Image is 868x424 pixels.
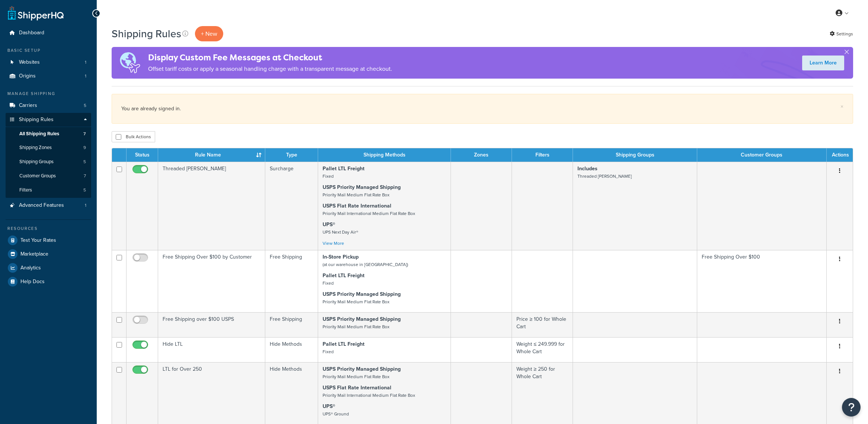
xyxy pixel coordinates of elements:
[323,210,415,217] small: Priority Mail International Medium Flat Rate Box
[112,26,181,41] h1: Shipping Rules
[6,155,91,169] li: Shipping Groups
[6,69,91,83] li: Origins
[83,187,86,193] span: 5
[323,392,415,399] small: Priority Mail International Medium Flat Rate Box
[323,253,359,261] strong: In-Store Pickup
[84,173,86,179] span: 7
[323,384,391,392] strong: USPS Flat Rate International
[512,337,573,362] td: Weight ≤ 249.999 for Whole Cart
[323,221,335,228] strong: UPS®
[323,240,344,247] a: View More
[6,199,91,212] a: Advanced Features 1
[112,131,155,142] button: Bulk Actions
[6,225,91,232] div: Resources
[20,265,41,271] span: Analytics
[323,323,390,330] small: Priority Mail Medium Flat Rate Box
[323,340,365,348] strong: Pallet LTL Freight
[6,47,91,54] div: Basic Setup
[6,69,91,83] a: Origins 1
[512,312,573,337] td: Price ≥ 100 for Whole Cart
[6,155,91,169] a: Shipping Groups 5
[6,56,91,69] li: Websites
[6,275,91,288] a: Help Docs
[158,250,265,312] td: Free Shipping Over $100 by Customer
[6,141,91,155] li: Shipping Zones
[19,59,40,66] span: Websites
[323,315,401,323] strong: USPS Priority Managed Shipping
[6,183,91,197] a: Filters 5
[577,173,632,180] small: Threaded [PERSON_NAME]
[323,411,349,417] small: UPS® Ground
[265,162,318,250] td: Surcharge
[323,272,365,279] strong: Pallet LTL Freight
[195,26,223,41] p: + New
[323,202,391,210] strong: USPS Flat Rate International
[318,148,451,162] th: Shipping Methods
[323,183,401,191] strong: USPS Priority Managed Shipping
[265,148,318,162] th: Type
[85,73,86,79] span: 1
[148,51,392,64] h4: Display Custom Fee Messages at Checkout
[112,47,148,79] img: duties-banner-06bc72dcb5fe05cb3f9472aba00be2ae8eb53ab6f0d8bb03d382ba314ac3c341.png
[323,365,401,373] strong: USPS Priority Managed Shipping
[577,165,598,173] strong: Includes
[451,148,512,162] th: Zones
[6,26,91,40] a: Dashboard
[84,102,86,109] span: 5
[265,250,318,312] td: Free Shipping
[19,73,36,79] span: Origins
[830,29,853,39] a: Settings
[323,229,358,235] small: UPS Next Day Air®
[19,117,54,123] span: Shipping Rules
[6,199,91,212] li: Advanced Features
[323,173,334,180] small: Fixed
[840,104,843,110] a: ×
[83,145,86,151] span: 9
[512,148,573,162] th: Filters
[158,162,265,250] td: Threaded [PERSON_NAME]
[19,145,52,151] span: Shipping Zones
[126,148,158,162] th: Status
[6,127,91,141] a: All Shipping Rules 7
[573,148,697,162] th: Shipping Groups
[6,234,91,247] a: Test Your Rates
[6,99,91,113] a: Carriers 5
[323,261,408,268] small: (at our warehouse in [GEOGRAPHIC_DATA])
[842,398,861,417] button: Open Resource Center
[6,247,91,261] a: Marketplace
[6,113,91,198] li: Shipping Rules
[19,159,54,165] span: Shipping Groups
[323,298,390,305] small: Priority Mail Medium Flat Rate Box
[121,104,843,114] div: You are already signed in.
[20,279,45,285] span: Help Docs
[20,237,56,244] span: Test Your Rates
[19,202,64,209] span: Advanced Features
[6,99,91,113] li: Carriers
[6,91,91,97] div: Manage Shipping
[158,312,265,337] td: Free Shipping over $100 USPS
[19,131,59,137] span: All Shipping Rules
[323,402,335,410] strong: UPS®
[323,348,334,355] small: Fixed
[6,261,91,275] a: Analytics
[158,148,265,162] th: Rule Name : activate to sort column ascending
[6,141,91,155] a: Shipping Zones 9
[6,169,91,183] li: Customer Groups
[697,148,827,162] th: Customer Groups
[19,30,44,36] span: Dashboard
[8,6,64,20] a: ShipperHQ Home
[802,56,844,70] a: Learn More
[20,251,48,257] span: Marketplace
[85,202,86,209] span: 1
[323,165,365,173] strong: Pallet LTL Freight
[6,127,91,141] li: All Shipping Rules
[827,148,853,162] th: Actions
[323,373,390,380] small: Priority Mail Medium Flat Rate Box
[158,337,265,362] td: Hide LTL
[697,250,827,312] td: Free Shipping Over $100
